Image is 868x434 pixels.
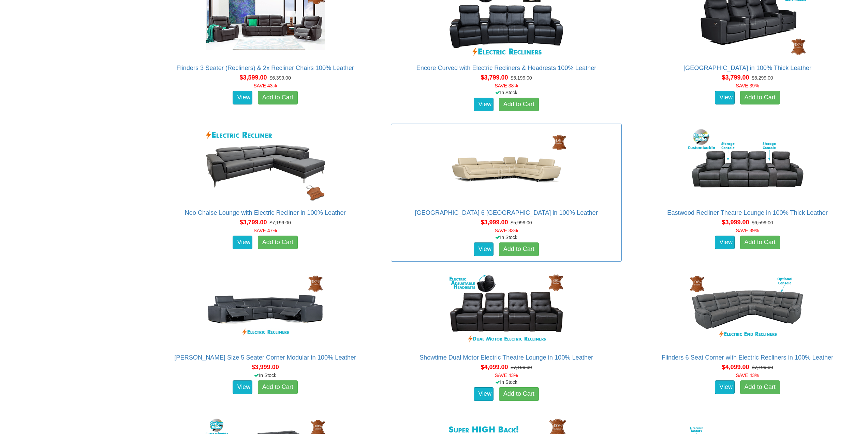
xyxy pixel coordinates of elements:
a: Add to Cart [740,380,780,394]
font: SAVE 39% [736,228,759,233]
del: $7,199.00 [269,220,291,225]
a: Add to Cart [499,242,539,256]
img: Valencia King Size 5 Seater Corner Modular in 100% Leather [204,272,327,347]
a: View [474,242,494,256]
font: SAVE 47% [254,228,277,233]
a: Eastwood Recliner Theatre Lounge in 100% Thick Leather [667,209,827,216]
a: View [233,91,252,104]
span: $3,999.00 [481,219,508,226]
div: In Stock [389,89,623,96]
span: $4,099.00 [481,364,508,370]
a: View [233,380,252,394]
del: $7,199.00 [752,365,773,370]
a: View [474,98,494,111]
a: Add to Cart [499,98,539,111]
a: View [715,236,735,249]
a: Add to Cart [740,236,780,249]
del: $6,399.00 [269,75,291,81]
font: SAVE 39% [736,83,759,88]
a: [GEOGRAPHIC_DATA] 6 [GEOGRAPHIC_DATA] in 100% Leather [415,209,598,216]
div: In Stock [389,234,623,241]
a: Add to Cart [499,387,539,401]
img: Flinders 6 Seat Corner with Electric Recliners in 100% Leather [686,272,809,347]
img: Showtime Dual Motor Electric Theatre Lounge in 100% Leather [445,272,568,347]
div: In Stock [389,379,623,386]
a: Flinders 3 Seater (Recliners) & 2x Recliner Chairs 100% Leather [176,65,354,71]
a: View [233,236,252,249]
a: [GEOGRAPHIC_DATA] in 100% Thick Leather [683,65,811,71]
a: Flinders 6 Seat Corner with Electric Recliners in 100% Leather [662,354,833,361]
a: Neo Chaise Lounge with Electric Recliner in 100% Leather [185,209,346,216]
span: $3,599.00 [240,74,267,81]
img: Palm Beach 6 Seat Corner Lounge in 100% Leather [445,127,568,202]
span: $3,999.00 [722,219,749,226]
div: In Stock [148,372,382,379]
span: $3,799.00 [240,219,267,226]
del: $5,999.00 [511,220,532,225]
del: $7,199.00 [511,365,532,370]
a: View [474,387,494,401]
a: Showtime Dual Motor Electric Theatre Lounge in 100% Leather [420,354,593,361]
font: SAVE 33% [495,228,518,233]
del: $6,199.00 [511,75,532,81]
span: $3,799.00 [481,74,508,81]
font: SAVE 38% [495,83,518,88]
a: Add to Cart [740,91,780,104]
img: Eastwood Recliner Theatre Lounge in 100% Thick Leather [686,127,809,202]
a: Encore Curved with Electric Recliners & Headrests 100% Leather [416,65,597,71]
span: $3,999.00 [252,364,279,370]
img: Neo Chaise Lounge with Electric Recliner in 100% Leather [204,127,327,202]
a: Add to Cart [258,91,298,104]
a: View [715,380,735,394]
span: $3,799.00 [722,74,749,81]
a: [PERSON_NAME] Size 5 Seater Corner Modular in 100% Leather [174,354,356,361]
del: $6,599.00 [752,220,773,225]
a: Add to Cart [258,236,298,249]
font: SAVE 43% [495,373,518,378]
font: SAVE 43% [736,373,759,378]
del: $6,299.00 [752,75,773,81]
span: $4,099.00 [722,364,749,370]
font: SAVE 43% [254,83,277,88]
a: Add to Cart [258,380,298,394]
a: View [715,91,735,104]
